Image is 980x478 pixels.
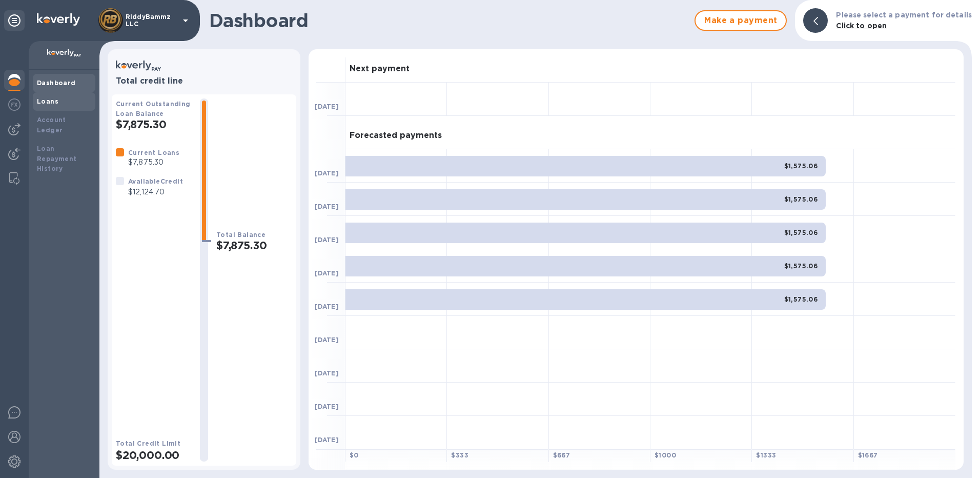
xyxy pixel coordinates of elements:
h2: $7,875.30 [216,239,292,252]
b: [DATE] [315,236,339,244]
div: Unpin categories [4,10,25,31]
b: $1,575.06 [784,162,818,170]
b: Total Credit Limit [116,440,180,447]
b: Total Balance [216,231,266,238]
p: $7,875.30 [128,157,179,168]
b: [DATE] [315,403,339,410]
img: Foreign exchange [8,98,21,111]
h1: Dashboard [209,10,689,31]
b: [DATE] [315,103,339,110]
b: $ 1333 [756,451,776,459]
b: Current Loans [128,149,179,156]
p: RiddyBammz LLC [126,13,177,28]
b: [DATE] [315,269,339,277]
b: Click to open [836,22,887,30]
span: Make a payment [704,14,778,27]
p: $12,124.70 [128,187,183,197]
b: $ 1667 [858,451,878,459]
b: $1,575.06 [784,229,818,236]
b: [DATE] [315,369,339,377]
b: Current Outstanding Loan Balance [116,100,191,117]
h3: Total credit line [116,76,292,86]
b: $1,575.06 [784,295,818,303]
b: $ 333 [451,451,468,459]
b: [DATE] [315,303,339,310]
img: Logo [37,13,80,26]
button: Make a payment [695,10,787,31]
h3: Forecasted payments [350,131,442,141]
b: Account Ledger [37,116,66,134]
b: Loan Repayment History [37,145,77,173]
b: [DATE] [315,169,339,177]
b: Available Credit [128,177,183,185]
h2: $20,000.00 [116,449,192,462]
b: Loans [37,97,58,105]
b: [DATE] [315,203,339,210]
h2: $7,875.30 [116,118,192,131]
b: Please select a payment for details [836,11,972,19]
b: $ 1000 [655,451,676,459]
b: $1,575.06 [784,262,818,270]
b: Dashboard [37,79,76,87]
b: [DATE] [315,436,339,444]
h3: Next payment [350,64,410,74]
b: $ 0 [350,451,359,459]
b: $1,575.06 [784,195,818,203]
b: [DATE] [315,336,339,344]
b: $ 667 [553,451,570,459]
